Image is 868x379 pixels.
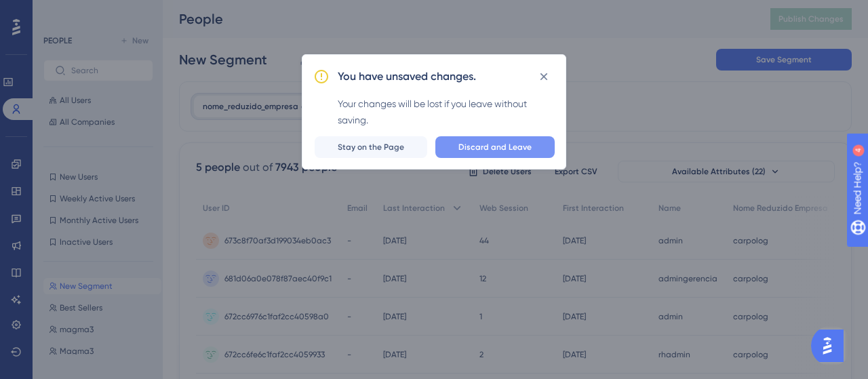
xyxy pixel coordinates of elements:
span: Need Help? [32,3,85,20]
div: 4 [94,7,98,18]
h2: You have unsaved changes. [338,68,476,85]
iframe: UserGuiding AI Assistant Launcher [811,325,852,366]
span: Discard and Leave [458,142,532,153]
div: Your changes will be lost if you leave without saving. [338,96,555,128]
span: Stay on the Page [338,142,404,153]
